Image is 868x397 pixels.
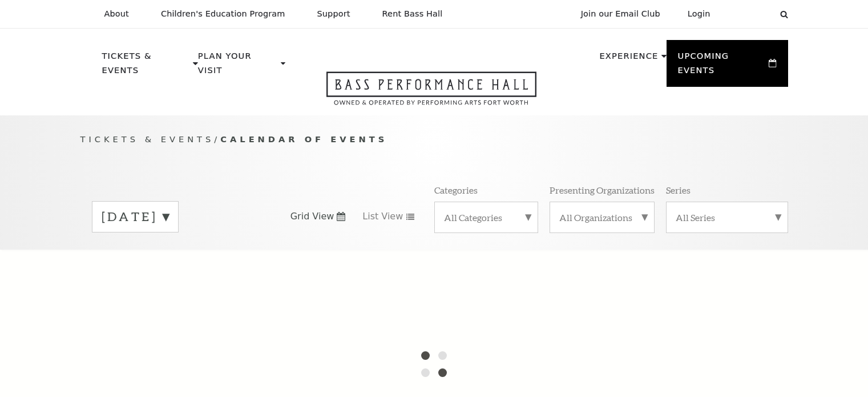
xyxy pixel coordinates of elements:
p: Plan Your Visit [198,49,278,84]
p: Series [666,184,691,196]
p: Tickets & Events [102,49,191,84]
p: Upcoming Events [678,49,766,84]
span: Grid View [290,210,334,223]
label: [DATE] [102,208,169,226]
select: Select: [729,9,769,19]
label: All Categories [444,211,528,223]
p: / [80,133,788,147]
p: Support [317,9,350,19]
label: All Organizations [559,211,645,223]
p: Presenting Organizations [550,184,655,196]
span: List View [362,210,403,223]
p: Experience [599,49,658,70]
label: All Series [676,211,778,223]
p: Rent Bass Hall [382,9,443,19]
p: Categories [434,184,478,196]
span: Calendar of Events [220,134,387,144]
p: About [104,9,129,19]
p: Children's Education Program [161,9,285,19]
span: Tickets & Events [80,134,215,144]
